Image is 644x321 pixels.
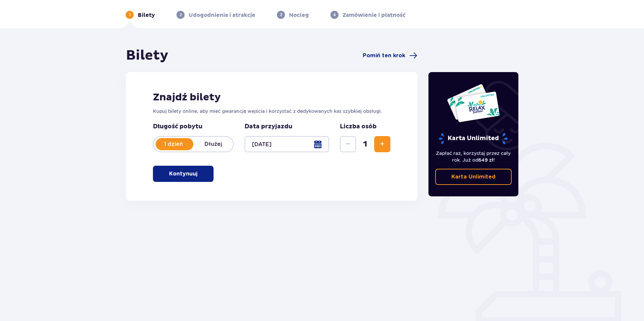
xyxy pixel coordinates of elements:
[126,47,168,64] h1: Bilety
[129,12,131,18] p: 1
[289,11,309,19] p: Nocleg
[153,91,390,104] h2: Znajdź bilety
[126,11,155,19] div: 1Bilety
[340,136,356,152] button: Zmniejsz
[447,84,500,123] img: Dwie karty całoroczne do Suntago z napisem 'UNLIMITED RELAX', na białym tle z tropikalnymi liśćmi...
[277,11,309,19] div: 3Nocleg
[333,12,336,18] p: 4
[280,12,282,18] p: 3
[154,140,193,148] p: 1 dzień
[180,12,182,18] p: 2
[438,133,508,145] p: Karta Unlimited
[153,166,214,182] button: Kontynuuj
[374,136,390,152] button: Zwiększ
[343,11,406,19] p: Zamówienie i płatność
[189,11,255,19] p: Udogodnienia i atrakcje
[330,11,406,19] div: 4Zamówienie i płatność
[176,11,255,19] div: 2Udogodnienia i atrakcje
[357,139,373,149] span: 1
[245,123,292,131] p: Data przyjazdu
[169,170,197,178] p: Kontynuuj
[138,11,155,19] p: Bilety
[153,123,234,131] p: Długość pobytu
[451,173,495,181] p: Karta Unlimited
[478,157,493,163] span: 649 zł
[363,52,417,60] a: Pomiń ten krok
[340,123,377,131] p: Liczba osób
[363,52,405,59] span: Pomiń ten krok
[435,150,512,163] p: Zapłać raz, korzystaj przez cały rok. Już od !
[153,108,390,115] p: Kupuj bilety online, aby mieć gwarancję wejścia i korzystać z dedykowanych kas szybkiej obsługi.
[193,140,233,148] p: Dłużej
[435,169,512,185] a: Karta Unlimited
